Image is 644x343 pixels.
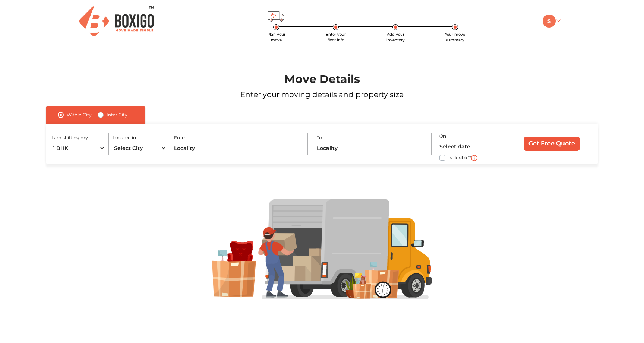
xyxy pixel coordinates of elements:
input: Locality [317,142,425,155]
label: To [317,134,322,141]
img: Boxigo [79,6,154,36]
span: Enter your floor info [326,32,346,42]
input: Select date [439,140,503,153]
span: Your move summary [445,32,465,42]
label: Inter City [107,110,127,119]
img: i [471,155,477,161]
label: Located in [113,134,136,141]
span: Add your inventory [386,32,405,42]
input: Get Free Quote [524,137,580,151]
label: Within City [67,110,92,119]
label: On [439,133,446,140]
h1: Move Details [26,73,618,86]
p: Enter your moving details and property size [26,89,618,100]
label: From [174,134,187,141]
input: Locality [174,142,300,155]
span: Plan your move [267,32,285,42]
label: I am shifting my [51,134,88,141]
label: Is flexible? [448,153,471,161]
